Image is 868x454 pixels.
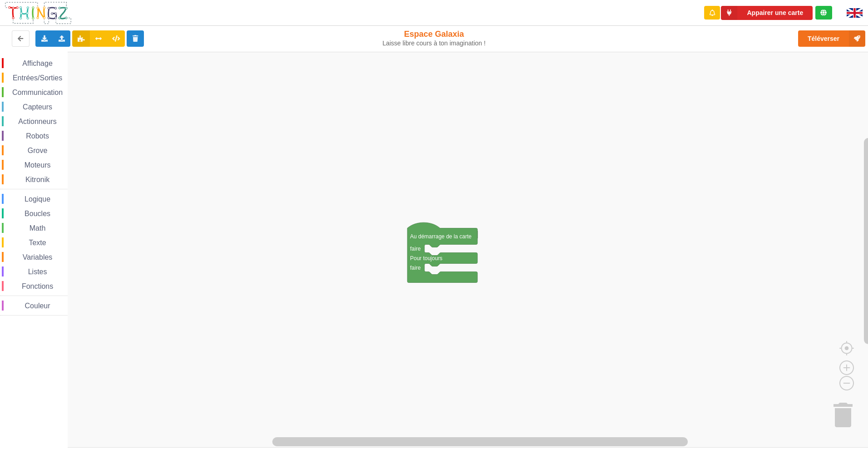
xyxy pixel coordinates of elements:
span: Boucles [23,210,52,217]
img: gb.png [847,8,863,18]
text: Au démarrage de la carte [410,233,472,239]
span: Communication [11,89,64,96]
span: Grove [26,147,49,154]
div: Tu es connecté au serveur de création de Thingz [815,6,832,20]
span: Couleur [24,302,52,310]
span: Variables [21,253,54,261]
span: Texte [27,239,47,247]
text: faire [410,245,421,252]
span: Fonctions [20,282,54,290]
span: Affichage [21,59,54,67]
span: Entrées/Sorties [11,74,64,82]
span: Logique [23,195,52,203]
text: faire [410,264,421,271]
span: Actionneurs [17,118,58,125]
span: Moteurs [23,161,52,169]
span: Capteurs [21,103,54,111]
button: Téléverser [798,30,865,47]
div: Laisse libre cours à ton imagination ! [358,39,510,47]
img: thingz_logo.png [4,1,72,25]
button: Appairer une carte [721,6,813,20]
div: Espace Galaxia [358,29,510,47]
span: Math [28,224,47,232]
span: Robots [25,132,50,140]
span: Listes [27,268,49,276]
span: Kitronik [24,176,51,183]
text: Pour toujours [410,255,442,261]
